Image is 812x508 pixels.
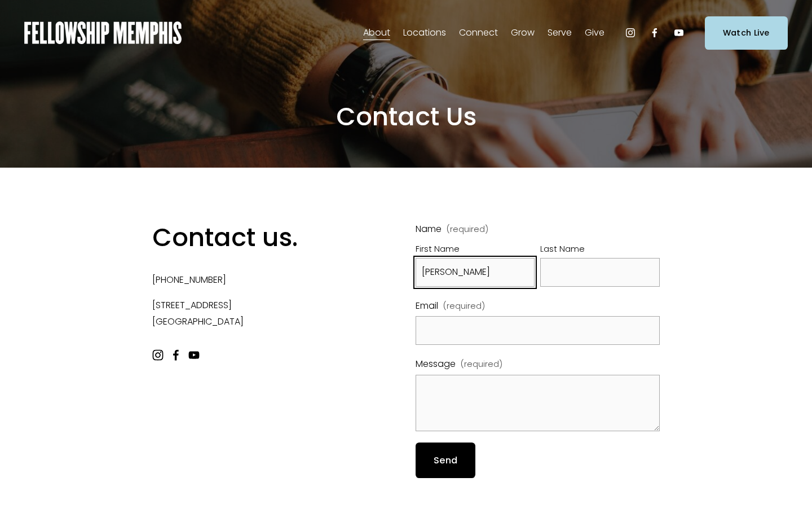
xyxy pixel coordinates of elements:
[403,25,446,41] span: Locations
[416,221,442,238] span: Name
[170,349,182,361] a: Facebook
[511,24,535,42] a: folder dropdown
[152,221,352,254] h2: Contact us.
[152,100,660,133] h2: Contact Us
[363,25,390,41] span: About
[152,297,352,330] p: [STREET_ADDRESS] [GEOGRAPHIC_DATA]
[416,242,535,258] div: First Name
[625,27,636,38] a: Instagram
[540,242,660,258] div: Last Name
[416,356,456,373] span: Message
[705,16,788,50] a: Watch Live
[416,443,475,478] button: SendSend
[585,24,604,42] a: folder dropdown
[447,225,488,233] span: (required)
[548,25,572,41] span: Serve
[673,27,685,38] a: YouTube
[548,24,572,42] a: folder dropdown
[188,349,200,361] a: YouTube
[403,24,446,42] a: folder dropdown
[585,25,604,41] span: Give
[511,25,535,41] span: Grow
[461,357,502,372] span: (required)
[416,298,438,314] span: Email
[152,272,352,288] p: [PHONE_NUMBER]
[434,454,457,467] span: Send
[649,27,660,38] a: Facebook
[152,349,164,361] a: Instagram
[443,299,485,314] span: (required)
[24,21,182,44] img: Fellowship Memphis
[363,24,390,42] a: folder dropdown
[459,24,498,42] a: folder dropdown
[459,25,498,41] span: Connect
